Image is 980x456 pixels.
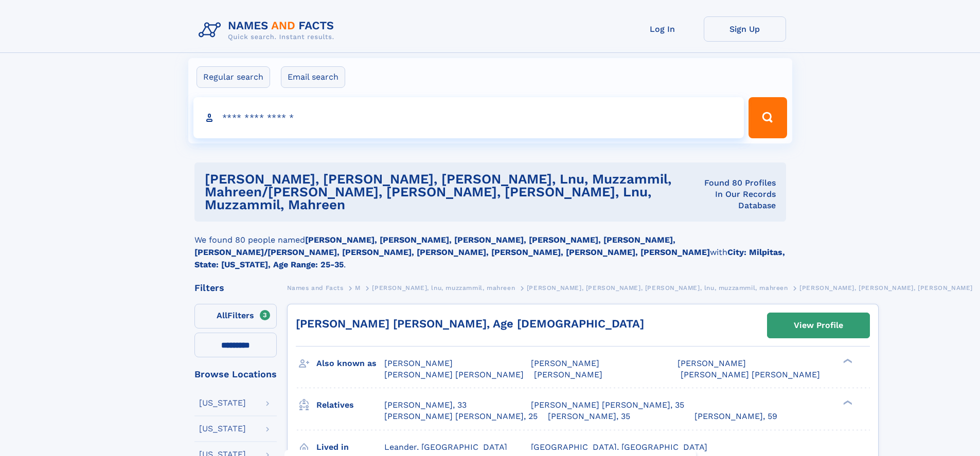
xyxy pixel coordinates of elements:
span: [PERSON_NAME] [534,370,602,379]
span: [PERSON_NAME], [PERSON_NAME], [PERSON_NAME] [799,284,973,291]
span: All [217,311,227,320]
div: ❯ [841,358,853,364]
input: search input [193,97,744,138]
span: [PERSON_NAME], [PERSON_NAME], [PERSON_NAME], lnu, muzzammil, mahreen [527,284,788,291]
a: [PERSON_NAME], [PERSON_NAME], [PERSON_NAME], lnu, muzzammil, mahreen [527,281,788,294]
h3: Relatives [316,396,384,414]
a: M [355,281,361,294]
div: [US_STATE] [199,425,246,433]
span: [PERSON_NAME] [PERSON_NAME] [681,370,820,379]
div: We found 80 people named with . [194,222,786,271]
button: Search Button [749,97,787,138]
a: [PERSON_NAME] [PERSON_NAME], Age [DEMOGRAPHIC_DATA] [296,317,644,330]
label: Regular search [197,66,270,88]
h1: [PERSON_NAME], [PERSON_NAME], [PERSON_NAME], lnu, muzzammil, mahreen/[PERSON_NAME], [PERSON_NAME]... [205,173,695,211]
h3: Lived in [316,439,384,456]
b: City: Milpitas, State: [US_STATE], Age Range: 25-35 [194,247,785,269]
span: [PERSON_NAME] [384,358,453,368]
a: [PERSON_NAME], 59 [694,411,777,422]
div: [US_STATE] [199,399,246,407]
div: Browse Locations [194,370,277,379]
a: [PERSON_NAME] [PERSON_NAME], 25 [384,411,538,422]
span: [PERSON_NAME], lnu, muzzammil, mahreen [372,284,515,291]
a: [PERSON_NAME] [PERSON_NAME], 35 [531,399,684,411]
span: Leander, [GEOGRAPHIC_DATA] [384,442,507,452]
a: [PERSON_NAME], lnu, muzzammil, mahreen [372,281,515,294]
span: M [355,284,361,291]
img: Logo Names and Facts [194,16,343,44]
div: Found 80 Profiles In Our Records Database [695,177,776,211]
span: [GEOGRAPHIC_DATA], [GEOGRAPHIC_DATA] [531,442,707,452]
a: [PERSON_NAME], 35 [548,411,630,422]
div: Filters [194,283,277,293]
span: [PERSON_NAME] [PERSON_NAME] [384,370,524,379]
a: Names and Facts [287,281,344,294]
label: Email search [281,66,345,88]
a: [PERSON_NAME], 33 [384,399,467,411]
a: View Profile [768,313,869,338]
div: ❯ [841,399,853,406]
div: View Profile [794,314,843,337]
span: [PERSON_NAME] [678,358,746,368]
h3: Also known as [316,355,384,372]
b: [PERSON_NAME], [PERSON_NAME], [PERSON_NAME], [PERSON_NAME], [PERSON_NAME], [PERSON_NAME]/[PERSON_... [194,235,710,257]
label: Filters [194,304,277,329]
a: Sign Up [704,16,786,42]
span: [PERSON_NAME] [531,358,599,368]
a: Log In [621,16,704,42]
